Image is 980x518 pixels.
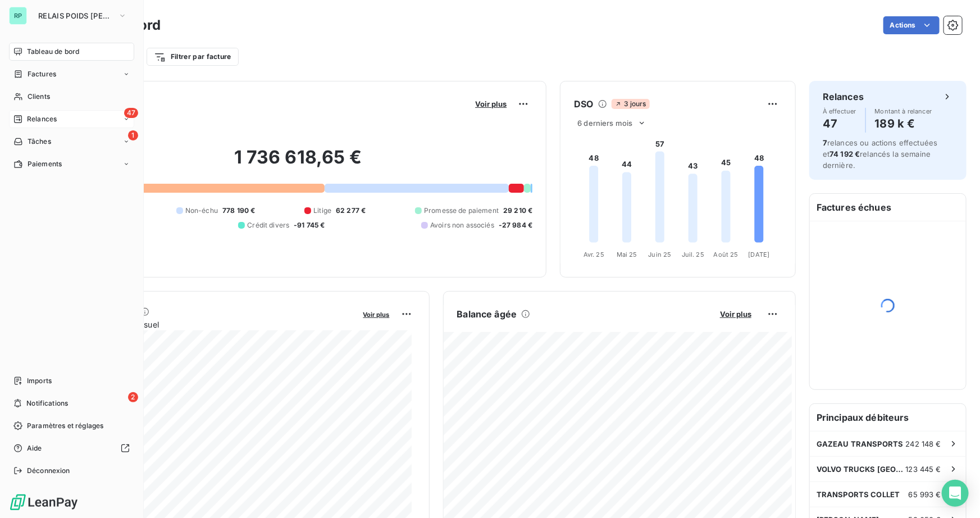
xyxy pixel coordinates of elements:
[247,220,289,230] span: Crédit divers
[147,48,239,66] button: Filtrer par facture
[906,465,941,474] span: 123 445 €
[294,220,325,230] span: -91 745 €
[499,220,532,230] span: -27 984 €
[27,376,52,386] span: Imports
[313,206,331,216] span: Litige
[124,108,138,118] span: 47
[612,99,650,109] span: 3 jours
[829,149,860,158] span: 74 192 €
[360,309,393,319] button: Voir plus
[942,480,969,507] div: Open Intercom Messenger
[503,206,532,216] span: 29 210 €
[472,99,510,109] button: Voir plus
[682,251,704,258] tspan: Juil. 25
[9,439,134,457] a: Aide
[823,90,864,103] h6: Relances
[810,404,966,431] h6: Principaux débiteurs
[810,194,966,221] h6: Factures échues
[222,206,255,216] span: 778 190 €
[584,251,604,258] tspan: Avr. 25
[717,309,755,319] button: Voir plus
[28,159,62,169] span: Paiements
[457,307,517,321] h6: Balance âgée
[26,398,68,408] span: Notifications
[817,490,900,499] span: TRANSPORTS COLLET
[875,115,932,133] h4: 189 k €
[27,443,42,453] span: Aide
[617,251,637,258] tspan: Mai 25
[28,137,51,147] span: Tâches
[823,115,856,133] h4: 47
[817,439,904,448] span: GAZEAU TRANSPORTS
[128,130,138,140] span: 1
[875,108,932,115] span: Montant à relancer
[714,251,739,258] tspan: Août 25
[27,466,70,476] span: Déconnexion
[823,138,827,147] span: 7
[128,392,138,402] span: 2
[577,119,632,128] span: 6 derniers mois
[336,206,366,216] span: 62 277 €
[27,421,103,431] span: Paramètres et réglages
[27,114,57,124] span: Relances
[9,493,79,511] img: Logo LeanPay
[27,47,79,57] span: Tableau de bord
[649,251,672,258] tspan: Juin 25
[749,251,770,258] tspan: [DATE]
[909,490,941,499] span: 65 993 €
[63,146,532,180] h2: 1 736 618,65 €
[9,7,27,25] div: RP
[475,99,507,108] span: Voir plus
[28,69,56,79] span: Factures
[430,220,494,230] span: Avoirs non associés
[823,108,856,115] span: À effectuer
[574,97,593,111] h6: DSO
[185,206,218,216] span: Non-échu
[38,11,113,20] span: RELAIS POIDS [PERSON_NAME]
[28,92,50,102] span: Clients
[363,311,390,319] span: Voir plus
[906,439,941,448] span: 242 148 €
[823,138,938,170] span: relances ou actions effectuées et relancés la semaine dernière.
[817,465,906,474] span: VOLVO TRUCKS [GEOGRAPHIC_DATA]
[424,206,499,216] span: Promesse de paiement
[720,310,751,319] span: Voir plus
[63,319,355,330] span: Chiffre d'affaires mensuel
[883,16,940,34] button: Actions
